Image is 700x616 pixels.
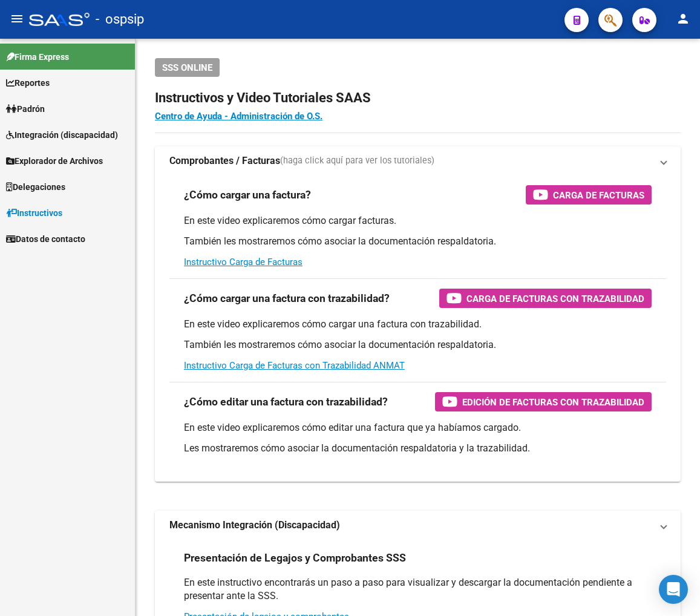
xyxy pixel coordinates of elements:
p: En este video explicaremos cómo cargar una factura con trazabilidad. [184,318,652,331]
div: Comprobantes / Facturas(haga click aquí para ver los tutoriales) [155,175,681,482]
span: - ospsip [96,6,144,33]
div: Open Intercom Messenger [659,575,688,604]
span: Delegaciones [6,180,65,194]
mat-icon: menu [10,11,24,26]
strong: Mecanismo Integración (Discapacidad) [169,519,340,532]
p: En este video explicaremos cómo editar una factura que ya habíamos cargado. [184,421,652,434]
span: Padrón [6,102,45,116]
span: Integración (discapacidad) [6,128,118,142]
span: Explorador de Archivos [6,154,103,168]
span: (haga click aquí para ver los tutoriales) [280,154,434,168]
a: Centro de Ayuda - Administración de O.S. [155,111,322,122]
button: Edición de Facturas con Trazabilidad [435,392,652,411]
h2: Instructivos y Video Tutoriales SAAS [155,87,681,110]
h3: ¿Cómo cargar una factura? [184,186,311,203]
span: Reportes [6,76,50,90]
a: Instructivo Carga de Facturas [184,257,303,267]
span: Edición de Facturas con Trazabilidad [462,395,644,410]
p: En este video explicaremos cómo cargar facturas. [184,214,652,228]
span: Carga de Facturas con Trazabilidad [466,291,644,306]
h3: ¿Cómo cargar una factura con trazabilidad? [184,290,390,307]
button: Carga de Facturas con Trazabilidad [439,289,652,308]
strong: Comprobantes / Facturas [169,154,280,168]
button: SSS ONLINE [155,58,220,77]
span: Datos de contacto [6,232,85,246]
span: Carga de Facturas [553,188,644,203]
p: También les mostraremos cómo asociar la documentación respaldatoria. [184,235,652,248]
h3: ¿Cómo editar una factura con trazabilidad? [184,393,388,410]
mat-expansion-panel-header: Comprobantes / Facturas(haga click aquí para ver los tutoriales) [155,146,681,175]
p: Les mostraremos cómo asociar la documentación respaldatoria y la trazabilidad. [184,442,652,455]
mat-icon: person [676,11,690,26]
h3: Presentación de Legajos y Comprobantes SSS [184,549,406,566]
a: Instructivo Carga de Facturas con Trazabilidad ANMAT [184,360,405,371]
span: SSS ONLINE [162,62,212,73]
span: Firma Express [6,50,69,64]
p: En este instructivo encontrarás un paso a paso para visualizar y descargar la documentación pendi... [184,576,652,603]
p: También les mostraremos cómo asociar la documentación respaldatoria. [184,338,652,352]
mat-expansion-panel-header: Mecanismo Integración (Discapacidad) [155,511,681,540]
button: Carga de Facturas [526,185,652,205]
span: Instructivos [6,206,62,220]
